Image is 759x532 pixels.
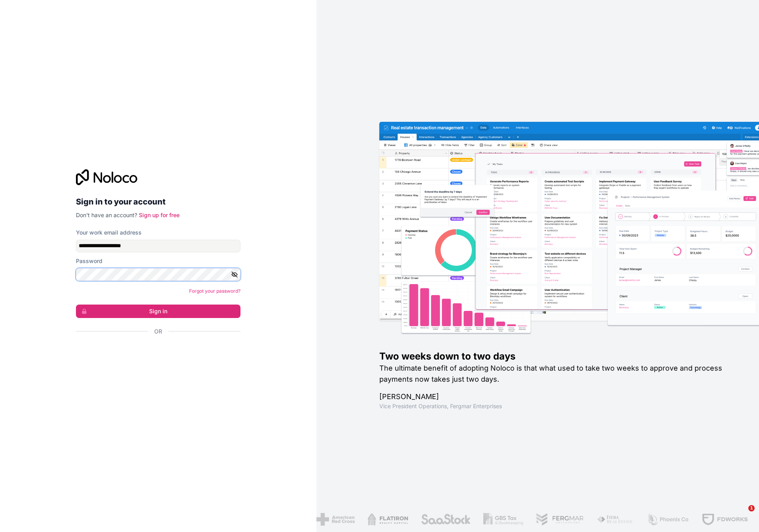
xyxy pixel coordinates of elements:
[315,513,353,526] img: /assets/american-red-cross-BAupjrZR.png
[154,328,162,335] span: Or
[76,305,240,318] button: Sign in
[139,212,180,218] a: Sign up for free
[76,229,142,237] label: Your work email address
[645,513,688,526] img: /assets/phoenix-BREaitsQ.png
[379,391,734,402] h1: [PERSON_NAME]
[76,195,240,209] h2: Sign in to your account
[379,402,734,410] h1: Vice President Operations , Fergmar Enterprises
[76,268,240,281] input: Password
[76,240,240,252] input: Email address
[482,513,522,526] img: /assets/gbstax-C-GtDUiK.png
[732,505,751,524] iframe: Intercom live chat
[700,513,747,526] img: /assets/fdworks-Bi04fVtw.png
[379,350,734,363] h1: Two weeks down to two days
[76,212,137,218] span: Don't have an account?
[596,513,633,526] img: /assets/fiera-fwj2N5v4.png
[748,505,755,511] span: 1
[379,363,734,385] h2: The ultimate benefit of adopting Noloco is that what used to take two weeks to approve and proces...
[420,513,469,526] img: /assets/saastock-C6Zbiodz.png
[76,257,102,265] label: Password
[189,288,240,294] a: Forgot your password?
[366,513,407,526] img: /assets/flatiron-C8eUkumj.png
[72,344,238,362] iframe: Knop Inloggen met Google
[535,513,583,526] img: /assets/fergmar-CudnrXN5.png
